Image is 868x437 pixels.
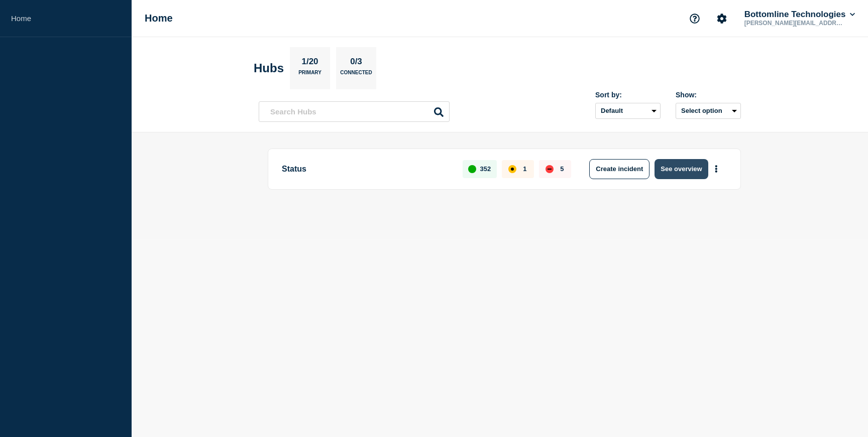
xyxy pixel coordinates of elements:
p: 352 [480,165,491,173]
button: Create incident [589,159,649,179]
p: [PERSON_NAME][EMAIL_ADDRESS][PERSON_NAME][DOMAIN_NAME] [742,20,847,27]
button: Select option [676,103,741,119]
p: 1 [523,165,526,173]
h1: Home [145,13,173,24]
div: up [468,165,476,173]
input: Search Hubs [259,101,450,122]
button: Bottomline Technologies [742,10,857,20]
div: affected [508,165,516,173]
p: Primary [298,70,321,80]
p: 5 [560,165,564,173]
button: Support [684,8,705,29]
select: Sort by [595,103,661,119]
button: More actions [710,160,723,178]
div: Show: [676,91,741,99]
h2: Hubs [254,61,284,75]
button: Account settings [711,8,732,29]
p: Status [282,159,451,179]
button: See overview [655,159,708,179]
div: Sort by: [595,91,661,99]
p: 1/20 [298,57,322,70]
p: 0/3 [347,57,366,70]
div: down [546,165,554,173]
p: Connected [340,70,372,80]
